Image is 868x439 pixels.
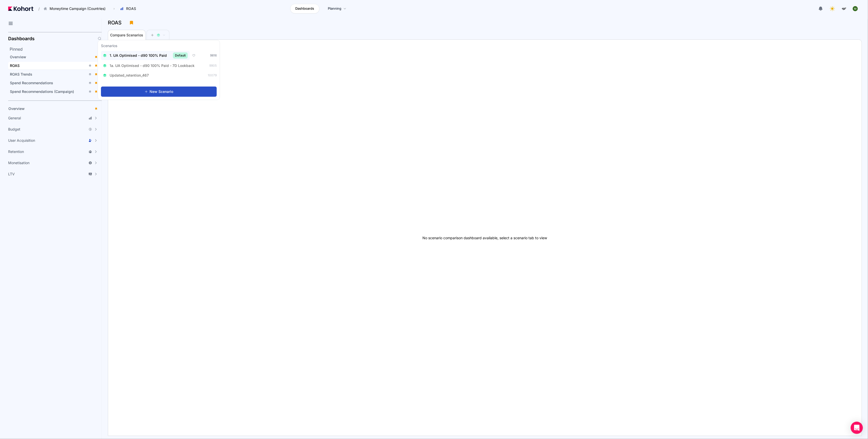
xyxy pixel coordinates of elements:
a: Spend Recommendations [8,79,100,87]
span: Updated_retention_467 [110,73,149,78]
span: LTV [8,172,15,177]
span: Monetisation [8,160,30,165]
span: ROAS Trends [10,72,32,76]
h2: Pinned [10,46,102,52]
a: Overview [8,53,100,61]
button: New Scenario [101,87,217,97]
span: General [8,116,21,121]
h2: Dashboards [8,36,35,41]
a: Overview [7,105,100,112]
a: Spend Recommendations (Campaign) [8,88,100,95]
button: Moneytime Campaign (Countries) [41,4,111,13]
img: logo_MoneyTimeLogo_1_20250619094856634230.png [842,6,847,11]
button: Updated_retention_467 [101,71,154,79]
span: Budget [8,127,20,132]
span: ROAS [10,63,20,68]
div: No scenario comparison dashboard available, select a scenario tab to view [108,40,862,436]
button: ROAS [117,4,141,13]
span: 9905 [209,64,217,68]
a: Dashboards [290,4,319,13]
h3: ROAS [108,20,125,25]
a: ROAS Trends [8,70,100,78]
span: Spend Recommendations (Campaign) [10,89,74,94]
span: Spend Recommendations [10,81,53,85]
span: User Acquisition [8,138,35,143]
a: Planning [322,4,352,13]
span: Compare Scenarios [110,33,143,37]
a: ROAS [8,62,100,69]
span: Overview [8,106,25,111]
span: / [34,6,40,11]
span: 9816 [210,53,217,58]
h3: Scenarios [101,43,117,49]
span: 1. UA Optimised - d90 100% Paid [110,53,167,58]
button: 1. UA Optimised - d90 100% PaidDefault [101,51,190,60]
img: Kohort logo [8,6,33,11]
button: 1a. UA Optimised - d90 100% Paid - 7D Lookback [101,62,200,70]
div: Open Intercom Messenger [851,422,863,434]
span: Overview [10,55,26,59]
span: Dashboards [295,6,314,11]
span: Default [173,52,188,59]
span: ROAS [126,6,136,11]
span: Retention [8,149,24,154]
span: Moneytime Campaign (Countries) [50,6,106,11]
span: › [112,7,116,11]
span: New Scenario [150,89,173,94]
span: 10079 [208,73,217,77]
span: 1a. UA Optimised - d90 100% Paid - 7D Lookback [110,63,195,68]
span: Planning [328,6,341,11]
